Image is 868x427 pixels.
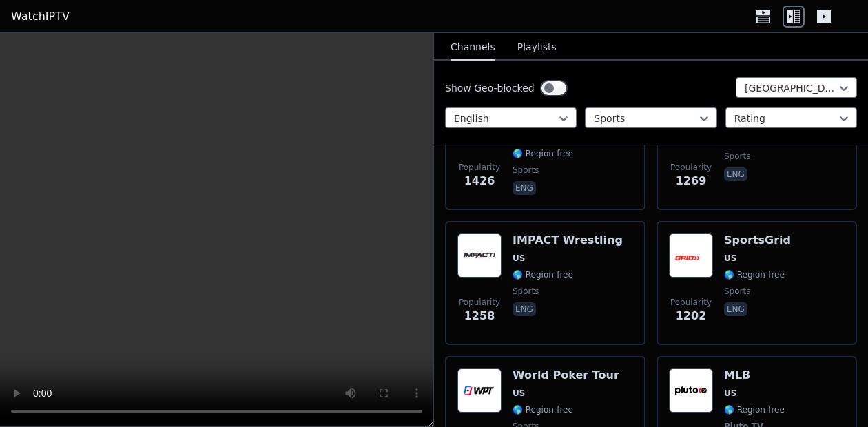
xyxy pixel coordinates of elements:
img: IMPACT Wrestling [457,233,502,278]
span: Popularity [459,162,500,173]
span: 🌎 Region-free [724,269,785,280]
span: 🌎 Region-free [513,148,573,159]
p: eng [513,181,536,195]
span: 🌎 Region-free [513,404,573,415]
span: 1426 [464,173,495,189]
span: Popularity [670,162,712,173]
span: US [513,253,525,264]
img: World Poker Tour [457,368,502,413]
img: SportsGrid [669,233,713,278]
p: eng [724,167,747,181]
span: 🌎 Region-free [513,269,573,280]
span: sports [513,286,539,297]
p: eng [513,302,536,316]
h6: MLB [724,368,785,382]
button: Playlists [517,34,557,61]
span: US [513,388,525,399]
span: sports [724,151,750,162]
span: Popularity [670,297,712,308]
span: 1258 [464,308,495,324]
button: Channels [451,34,495,61]
h6: SportsGrid [724,233,791,247]
span: US [724,388,736,399]
h6: IMPACT Wrestling [513,233,623,247]
p: eng [724,302,747,316]
span: 🌎 Region-free [724,404,785,415]
img: MLB [669,368,713,413]
h6: World Poker Tour [513,368,619,382]
span: Popularity [459,297,500,308]
span: sports [724,286,750,297]
span: 1202 [676,308,707,324]
label: Show Geo-blocked [445,81,535,95]
a: WatchIPTV [11,8,70,25]
span: sports [513,165,539,176]
span: 1269 [676,173,707,189]
span: US [724,253,736,264]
